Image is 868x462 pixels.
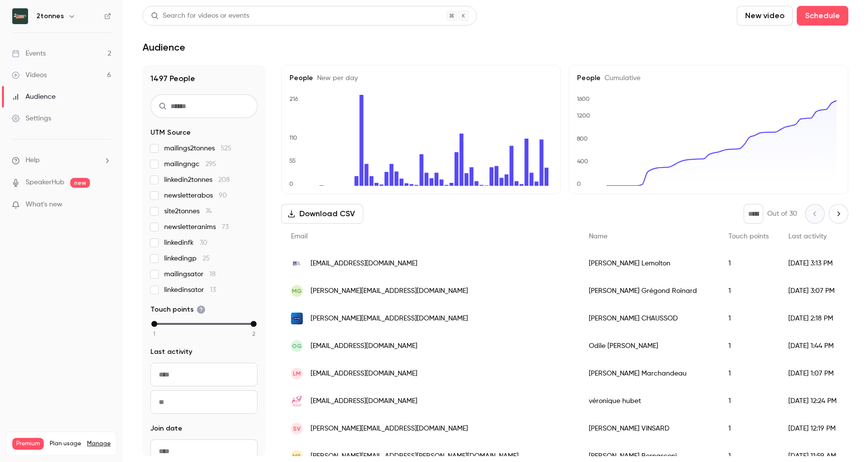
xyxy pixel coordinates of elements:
[150,128,191,138] span: UTM Source
[50,440,81,448] span: Plan usage
[219,192,227,199] span: 90
[292,452,301,461] span: MB
[12,70,47,80] div: Videos
[289,95,298,102] text: 216
[291,233,308,240] span: Email
[779,305,848,332] div: [DATE] 2:18 PM
[579,387,719,415] div: véronique hubet
[577,180,581,187] text: 0
[251,321,257,327] div: max
[577,73,840,83] h5: People
[577,158,588,165] text: 400
[293,424,301,433] span: SV
[829,204,848,224] button: Next page
[36,11,64,21] h6: 2tonnes
[311,424,468,434] span: [PERSON_NAME][EMAIL_ADDRESS][DOMAIN_NAME]
[150,305,205,315] span: Touch points
[12,155,111,166] li: help-dropdown-opener
[289,157,296,164] text: 55
[12,49,46,58] div: Events
[579,305,719,332] div: [PERSON_NAME] CHAUSSOD
[164,144,231,153] span: mailings2tonnes
[719,305,779,332] div: 1
[311,314,468,324] span: [PERSON_NAME][EMAIL_ADDRESS][DOMAIN_NAME]
[164,285,216,295] span: linkedinsator
[291,313,303,324] img: carrier.com
[218,176,230,183] span: 208
[26,177,64,188] a: SpeakerHub
[719,250,779,277] div: 1
[719,360,779,387] div: 1
[210,287,216,293] span: 13
[313,75,358,82] span: New per day
[12,438,44,450] span: Premium
[150,424,182,433] span: Join date
[579,250,719,277] div: [PERSON_NAME] Lemolton
[292,342,302,350] span: OG
[579,332,719,360] div: Odile [PERSON_NAME]
[797,6,848,26] button: Schedule
[12,92,56,102] div: Audience
[26,155,40,166] span: Help
[209,271,216,278] span: 18
[164,175,230,185] span: linkedin2tonnes
[289,134,297,141] text: 110
[150,363,258,386] input: From
[99,201,111,209] iframe: Noticeable Trigger
[205,208,212,215] span: 74
[205,161,216,168] span: 295
[311,259,417,269] span: [EMAIL_ADDRESS][DOMAIN_NAME]
[737,6,793,26] button: New video
[151,11,249,21] div: Search for videos or events
[221,145,231,152] span: 525
[719,332,779,360] div: 1
[151,321,157,327] div: min
[281,204,363,224] button: Download CSV
[779,360,848,387] div: [DATE] 1:07 PM
[579,415,719,442] div: [PERSON_NAME] VINSARD
[767,209,797,219] p: Out of 30
[143,41,185,53] h1: Audience
[252,329,256,338] span: 2
[293,369,301,378] span: LM
[311,396,417,406] span: [EMAIL_ADDRESS][DOMAIN_NAME]
[164,222,229,232] span: newsletteranims
[203,255,210,262] span: 25
[788,233,827,240] span: Last activity
[779,415,848,442] div: [DATE] 12:19 PM
[577,112,590,119] text: 1200
[70,178,90,188] span: new
[311,341,417,351] span: [EMAIL_ADDRESS][DOMAIN_NAME]
[577,95,590,102] text: 1600
[291,258,303,269] img: cotesnormandes.msa.fr
[150,347,192,357] span: Last activity
[291,395,303,407] img: asp-public.fr
[779,387,848,415] div: [DATE] 12:24 PM
[601,75,640,82] span: Cumulative
[164,159,216,169] span: mailingngc
[12,8,28,24] img: 2tonnes
[719,277,779,305] div: 1
[12,114,51,123] div: Settings
[164,191,227,201] span: newsletterabos
[87,440,111,448] a: Manage
[719,415,779,442] div: 1
[289,73,552,83] h5: People
[153,329,155,338] span: 1
[200,239,207,246] span: 30
[164,254,210,263] span: linkedingp
[150,73,258,85] h1: 1497 People
[164,269,216,279] span: mailingsator
[779,332,848,360] div: [DATE] 1:44 PM
[164,238,207,248] span: linkedinfk
[779,277,848,305] div: [DATE] 3:07 PM
[289,180,293,187] text: 0
[579,360,719,387] div: [PERSON_NAME] Marchandeau
[311,451,519,462] span: [PERSON_NAME][EMAIL_ADDRESS][PERSON_NAME][DOMAIN_NAME]
[292,287,302,295] span: MG
[26,200,62,210] span: What's new
[579,277,719,305] div: [PERSON_NAME] Grégond Roinard
[577,135,588,142] text: 800
[728,233,769,240] span: Touch points
[779,250,848,277] div: [DATE] 3:13 PM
